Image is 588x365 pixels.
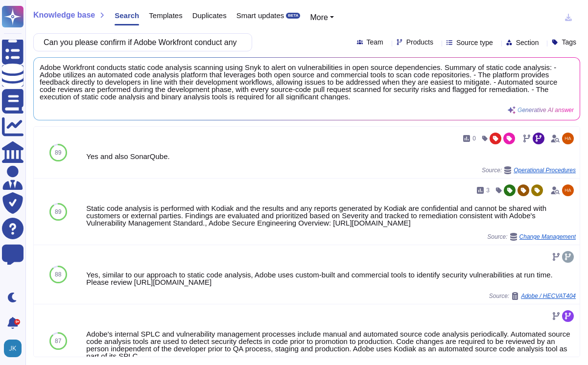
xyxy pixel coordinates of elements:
span: Operational Procedures [514,167,576,173]
span: Tags [562,39,576,46]
div: BETA [286,13,300,19]
span: Search [115,12,139,19]
img: user [562,133,574,144]
span: Source type [456,39,493,46]
span: Duplicates [192,12,227,19]
span: 3 [486,187,490,193]
span: Team [367,39,383,46]
span: Change Management [519,234,576,240]
div: 9+ [14,319,20,325]
span: Adobe Workfront conducts static code analysis scanning using Snyk to alert on vulnerabilities in ... [40,64,574,100]
div: Adobe's internal SPLC and vulnerability management processes include manual and automated source ... [86,330,576,360]
span: Source: [482,166,576,174]
span: More [310,13,328,22]
img: user [562,184,574,196]
span: 89 [55,150,61,156]
span: Knowledge base [33,11,95,19]
span: Smart updates [236,12,284,19]
button: user [2,338,28,359]
span: Adobe / HECVAT404 [521,293,576,299]
div: Yes and also SonarQube. [86,153,576,160]
span: Generative AI answer [517,107,574,113]
span: Source: [487,233,576,241]
img: user [4,340,22,357]
span: Products [406,39,433,46]
input: Search a question or template... [39,34,242,51]
div: Static code analysis is performed with Kodiak and the results and any reports generated by Kodiak... [86,205,576,227]
button: More [310,12,334,23]
span: Templates [149,12,182,19]
div: Yes, similar to our approach to static code analysis, Adobe uses custom-built and commercial tool... [86,271,576,286]
span: Source: [489,292,576,300]
span: 89 [55,209,61,215]
span: 87 [55,338,61,344]
span: Section [516,39,539,46]
span: 88 [55,272,61,277]
span: 0 [472,136,476,141]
